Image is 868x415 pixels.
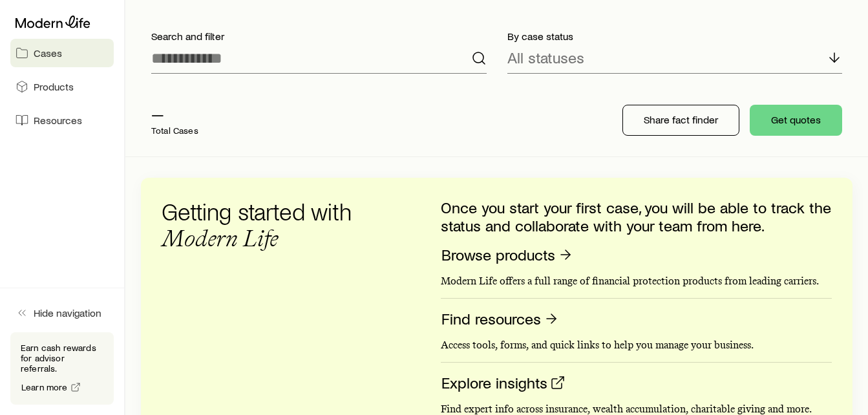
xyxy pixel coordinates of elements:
[10,72,114,101] a: Products
[10,332,114,405] div: Earn cash rewards for advisor referrals.Learn more
[162,198,368,251] h3: Getting started with
[34,80,74,93] span: Products
[507,30,843,43] p: By case status
[10,299,114,327] button: Hide navigation
[10,39,114,67] a: Cases
[10,106,114,134] a: Resources
[644,113,718,126] p: Share fact finder
[441,275,832,288] p: Modern Life offers a full range of financial protection products from leading carriers.
[162,224,279,252] span: Modern Life
[21,383,68,392] span: Learn more
[441,198,832,235] p: Once you start your first case, you will be able to track the status and collaborate with your te...
[151,125,198,136] p: Total Cases
[151,105,198,123] p: —
[34,114,82,127] span: Resources
[34,47,62,59] span: Cases
[622,105,739,136] button: Share fact finder
[34,306,101,319] span: Hide navigation
[151,30,487,43] p: Search and filter
[441,309,560,329] a: Find resources
[441,339,832,352] p: Access tools, forms, and quick links to help you manage your business.
[441,373,566,393] a: Explore insights
[441,245,574,265] a: Browse products
[21,343,103,374] p: Earn cash rewards for advisor referrals.
[507,48,584,67] p: All statuses
[750,105,842,136] button: Get quotes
